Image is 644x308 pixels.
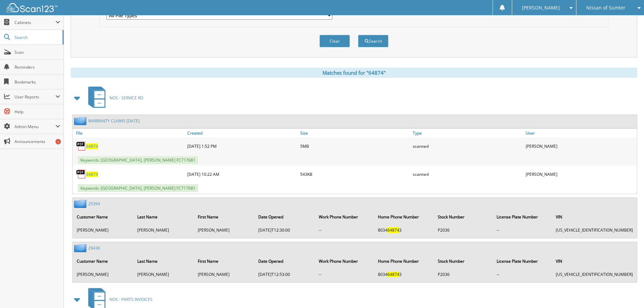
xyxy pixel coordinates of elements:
td: -- [315,224,374,236]
th: Stock Number [434,210,493,224]
td: -- [315,269,374,280]
td: [PERSON_NAME] [194,224,254,236]
th: First Name [194,254,254,268]
span: NOS - SERVICE RO [110,95,143,101]
span: Search [15,34,59,40]
th: Home Phone Number [375,210,434,224]
th: First Name [194,210,254,224]
div: scanned [411,139,524,153]
td: -- [493,269,552,280]
button: Clear [319,35,350,47]
th: Home Phone Number [375,254,434,268]
span: NOS - PARTS INVOICES [110,297,152,302]
td: [PERSON_NAME] [194,269,254,280]
span: Announcements [15,139,60,144]
th: Work Phone Number [315,210,374,224]
a: 64874 [86,171,98,177]
td: P2036 [434,269,493,280]
span: Cabinets [15,20,55,25]
span: User Reports [15,94,55,100]
a: User [524,128,637,138]
th: Date Opened [255,254,315,268]
span: Keywords: [GEOGRAPHIC_DATA], [PERSON_NAME] FC717681 [78,156,198,164]
span: Reminders [15,64,60,70]
td: [DATE]T12:53:00 [255,269,315,280]
img: folder2.png [74,244,88,252]
a: 25394 [88,201,100,207]
a: Size [299,128,411,138]
a: NOS - SERVICE RO [84,85,143,111]
div: 5MB [299,139,411,153]
img: scan123-logo-white.svg [7,3,57,12]
th: Date Opened [255,210,315,224]
th: Work Phone Number [315,254,374,268]
th: VIN [552,210,636,224]
div: 543KB [299,167,411,181]
th: License Plate Number [493,210,552,224]
img: PDF.png [76,141,86,151]
th: Last Name [134,254,194,268]
td: [DATE]T12:30:00 [255,224,315,236]
span: Scan [15,49,60,55]
td: [PERSON_NAME] [134,224,194,236]
td: [PERSON_NAME] [134,269,194,280]
td: [PERSON_NAME] [73,269,133,280]
span: 64874 [387,227,399,233]
div: [PERSON_NAME] [524,167,637,181]
a: 29436 [88,245,100,251]
img: PDF.png [76,169,86,179]
div: [DATE] 10:22 AM [186,167,299,181]
span: Help [15,109,60,115]
a: 64874 [86,143,98,149]
th: License Plate Number [493,254,552,268]
img: folder2.png [74,117,88,125]
div: 1 [55,139,61,144]
a: WARRANTY CLAIMS [DATE] [88,118,140,124]
th: Customer Name [73,254,133,268]
a: File [73,128,186,138]
div: scanned [411,167,524,181]
span: [PERSON_NAME] [522,6,560,10]
span: 64874 [387,271,399,277]
td: 8034 3 [375,224,434,236]
button: Search [358,35,388,47]
a: Created [186,128,299,138]
td: -- [493,224,552,236]
div: Matches found for "64874" [71,68,637,78]
th: Last Name [134,210,194,224]
td: [PERSON_NAME] [73,224,133,236]
span: Keywords: [GEOGRAPHIC_DATA], [PERSON_NAME] FC717681 [78,184,198,192]
span: Nissan of Sumter [586,6,625,10]
td: [US_VEHICLE_IDENTIFICATION_NUMBER] [552,269,636,280]
span: Admin Menu [15,124,55,129]
td: P2036 [434,224,493,236]
span: Bookmarks [15,79,60,85]
div: [DATE] 1:52 PM [186,139,299,153]
img: folder2.png [74,199,88,208]
th: Customer Name [73,210,133,224]
td: [US_VEHICLE_IDENTIFICATION_NUMBER] [552,224,636,236]
td: 8034 3 [375,269,434,280]
th: Stock Number [434,254,493,268]
th: VIN [552,254,636,268]
iframe: Chat Widget [610,276,644,308]
a: Type [411,128,524,138]
div: [PERSON_NAME] [524,139,637,153]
